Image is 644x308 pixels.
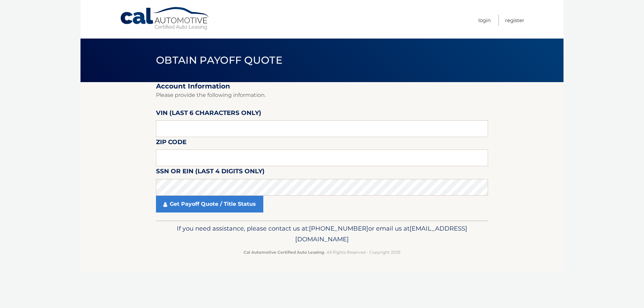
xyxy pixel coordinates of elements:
label: Zip Code [156,137,186,149]
p: Please provide the following information. [156,90,488,100]
label: VIN (last 6 characters only) [156,108,261,120]
p: - All Rights Reserved - Copyright 2025 [160,249,484,256]
a: Login [478,15,491,26]
a: Register [505,15,524,26]
span: [PHONE_NUMBER] [309,225,368,232]
label: SSN or EIN (last 4 digits only) [156,166,265,179]
a: Cal Automotive [120,7,210,30]
span: Obtain Payoff Quote [156,54,282,66]
p: If you need assistance, please contact us at: or email us at [160,223,484,245]
strong: Cal Automotive Certified Auto Leasing [244,250,324,255]
a: Get Payoff Quote / Title Status [156,196,263,212]
h2: Account Information [156,82,488,90]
